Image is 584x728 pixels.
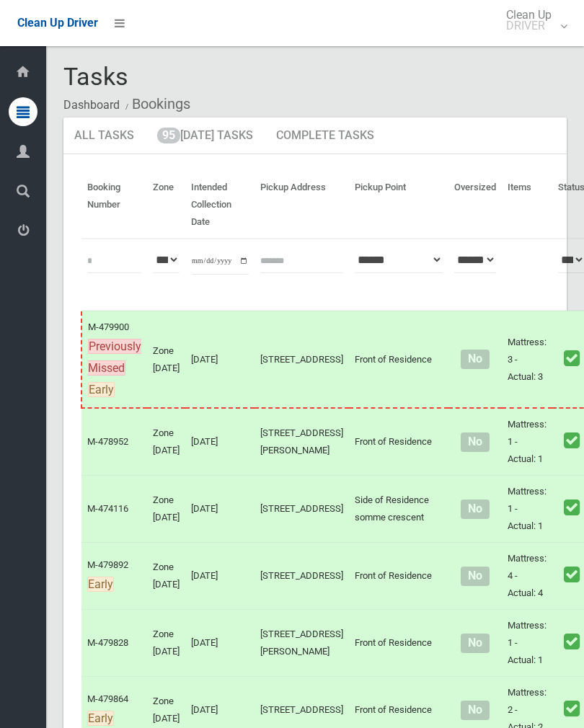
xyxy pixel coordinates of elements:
a: All Tasks [63,117,145,155]
a: Clean Up Driver [17,12,98,34]
th: Booking Number [81,172,147,239]
td: [DATE] [185,311,255,408]
td: M-478952 [81,408,147,476]
td: Zone [DATE] [147,610,185,677]
th: Pickup Address [255,172,349,239]
td: Front of Residence [349,311,448,408]
h4: Normal sized [454,354,496,366]
td: Mattress: 3 - Actual: 3 [502,311,552,408]
small: DRIVER [506,20,552,31]
td: Mattress: 1 - Actual: 1 [502,610,552,677]
span: No [461,350,489,369]
td: [DATE] [185,476,255,543]
span: Early [87,711,114,726]
td: Zone [DATE] [147,476,185,543]
td: Mattress: 1 - Actual: 1 [502,408,552,476]
td: M-479828 [81,610,147,677]
td: Mattress: 1 - Actual: 1 [502,476,552,543]
td: Zone [DATE] [147,543,185,610]
li: Bookings [122,91,190,117]
span: Clean Up [499,9,566,31]
span: Early [87,577,114,592]
i: Booking marked as collected. [564,349,580,368]
a: 95[DATE] Tasks [146,117,264,155]
h4: Normal sized [454,503,496,515]
th: Oversized [448,172,502,239]
span: Tasks [63,62,128,91]
td: M-479892 [81,543,147,610]
th: Items [502,172,552,239]
i: Booking marked as collected. [564,699,580,718]
span: Early [88,382,115,397]
span: No [461,701,489,720]
h4: Normal sized [454,637,496,649]
td: Side of Residence somme crescent [349,476,448,543]
td: Mattress: 4 - Actual: 4 [502,543,552,610]
td: [DATE] [185,543,255,610]
span: No [461,634,489,653]
a: Complete Tasks [265,117,385,155]
td: [STREET_ADDRESS] [255,311,349,408]
a: Dashboard [63,98,120,112]
h4: Normal sized [454,570,496,582]
span: 95 [157,128,180,143]
h4: Normal sized [454,436,496,448]
h4: Normal sized [454,704,496,716]
th: Zone [147,172,185,239]
th: Pickup Point [349,172,448,239]
td: [DATE] [185,408,255,476]
td: Zone [DATE] [147,311,185,408]
td: Front of Residence [349,610,448,677]
i: Booking marked as collected. [564,431,580,450]
td: [STREET_ADDRESS][PERSON_NAME] [255,610,349,677]
i: Booking marked as collected. [564,632,580,651]
td: [DATE] [185,610,255,677]
td: [STREET_ADDRESS] [255,476,349,543]
td: M-474116 [81,476,147,543]
td: [STREET_ADDRESS] [255,543,349,610]
td: [STREET_ADDRESS][PERSON_NAME] [255,408,349,476]
span: No [461,500,489,519]
td: Front of Residence [349,408,448,476]
td: M-479900 [81,311,147,408]
td: Zone [DATE] [147,408,185,476]
span: Clean Up Driver [17,16,98,30]
span: No [461,432,489,452]
i: Booking marked as collected. [564,565,580,584]
span: No [461,567,489,586]
td: Front of Residence [349,543,448,610]
i: Booking marked as collected. [564,498,580,517]
th: Intended Collection Date [185,172,255,239]
span: Previously Missed [88,339,141,376]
